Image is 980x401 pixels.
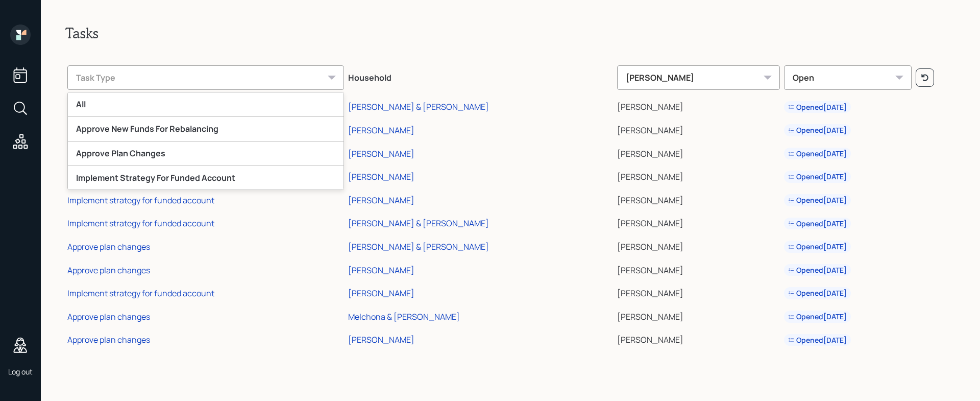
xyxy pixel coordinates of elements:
div: [PERSON_NAME] & [PERSON_NAME] [348,101,489,112]
div: Implement Strategy For Funded Account [68,166,344,191]
div: Approve plan changes [67,265,150,276]
div: Approve Plan Changes [68,141,344,166]
div: [PERSON_NAME] & [PERSON_NAME] [348,218,489,229]
td: [PERSON_NAME] [615,327,782,350]
div: Opened [DATE] [788,149,847,159]
div: Opened [DATE] [788,172,847,182]
th: Household [346,58,615,94]
div: [PERSON_NAME] [348,265,414,276]
td: [PERSON_NAME] [615,233,782,257]
div: All [68,92,344,117]
td: [PERSON_NAME] [615,210,782,234]
td: [PERSON_NAME] [615,303,782,327]
div: Open [784,65,912,90]
td: [PERSON_NAME] [615,280,782,303]
div: Opened [DATE] [788,219,847,229]
div: Melchona & [PERSON_NAME] [348,311,460,322]
td: [PERSON_NAME] [615,163,782,187]
div: [PERSON_NAME] [348,148,414,159]
td: [PERSON_NAME] [615,140,782,164]
td: [PERSON_NAME] [615,257,782,280]
div: [PERSON_NAME] [348,288,414,299]
div: [PERSON_NAME] & [PERSON_NAME] [348,241,489,252]
div: Opened [DATE] [788,195,847,205]
div: Approve plan changes [67,311,150,322]
div: Implement strategy for funded account [67,218,214,229]
div: Task Type [67,65,344,90]
div: Opened [DATE] [788,335,847,345]
div: Log out [8,367,33,376]
div: Approve plan changes [67,241,150,252]
td: [PERSON_NAME] [615,187,782,210]
td: [PERSON_NAME] [615,94,782,117]
div: [PERSON_NAME] [348,195,414,206]
div: Opened [DATE] [788,242,847,252]
div: [PERSON_NAME] [348,171,414,182]
div: Opened [DATE] [788,312,847,322]
div: Approve plan changes [67,334,150,345]
div: Opened [DATE] [788,288,847,298]
div: [PERSON_NAME] [348,125,414,136]
div: Implement strategy for funded account [67,195,214,206]
td: [PERSON_NAME] [615,117,782,140]
div: Opened [DATE] [788,125,847,135]
h2: Tasks [65,25,955,42]
div: Opened [DATE] [788,102,847,112]
div: [PERSON_NAME] [617,65,780,90]
div: Implement strategy for funded account [67,288,214,299]
div: Opened [DATE] [788,265,847,275]
div: Approve New Funds For Rebalancing [68,117,344,141]
div: [PERSON_NAME] [348,334,414,345]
